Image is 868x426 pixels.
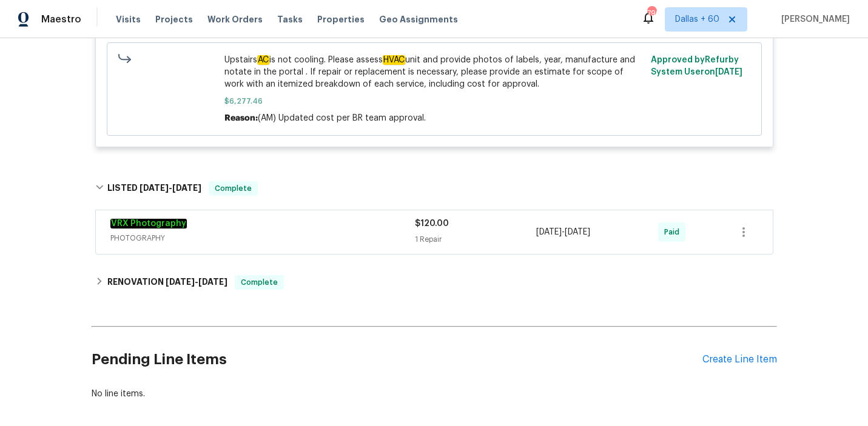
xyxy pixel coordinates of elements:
div: No line items. [92,388,777,400]
span: [DATE] [172,184,201,192]
span: Geo Assignments [379,13,458,25]
span: - [536,226,590,238]
span: Reason: [224,114,258,122]
div: 1 Repair [415,233,537,245]
em: HVAC [383,55,405,65]
span: Approved by Refurby System User on [651,56,742,76]
span: [DATE] [715,68,742,76]
span: $6,277.46 [224,95,644,107]
span: [DATE] [140,184,169,192]
span: Visits [116,13,141,25]
span: Upstairs is not cooling. Please assess unit and provide photos of labels, year, manufacture and n... [224,54,644,90]
div: LISTED [DATE]-[DATE]Complete [92,169,777,208]
div: Create Line Item [702,354,777,365]
span: [DATE] [565,228,590,236]
span: (AM) Updated cost per BR team approval. [258,114,426,122]
span: - [140,184,201,192]
div: 790 [647,7,656,19]
span: Complete [210,182,257,195]
span: $120.00 [415,219,449,228]
div: RENOVATION [DATE]-[DATE]Complete [92,268,777,297]
span: [DATE] [198,278,227,286]
span: Complete [236,276,283,288]
em: AC [257,55,269,65]
span: [DATE] [536,228,562,236]
a: VRX Photography [110,219,187,228]
h6: LISTED [107,181,201,196]
span: [PERSON_NAME] [776,13,850,25]
span: [DATE] [166,278,195,286]
span: Properties [317,13,365,25]
span: Work Orders [207,13,263,25]
span: Paid [664,226,684,238]
span: Dallas + 60 [675,13,719,25]
h6: RENOVATION [107,275,227,290]
span: - [166,278,227,286]
span: Tasks [277,15,303,24]
h2: Pending Line Items [92,331,702,388]
span: Projects [155,13,193,25]
span: PHOTOGRAPHY [110,232,415,244]
span: Maestro [41,13,81,25]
